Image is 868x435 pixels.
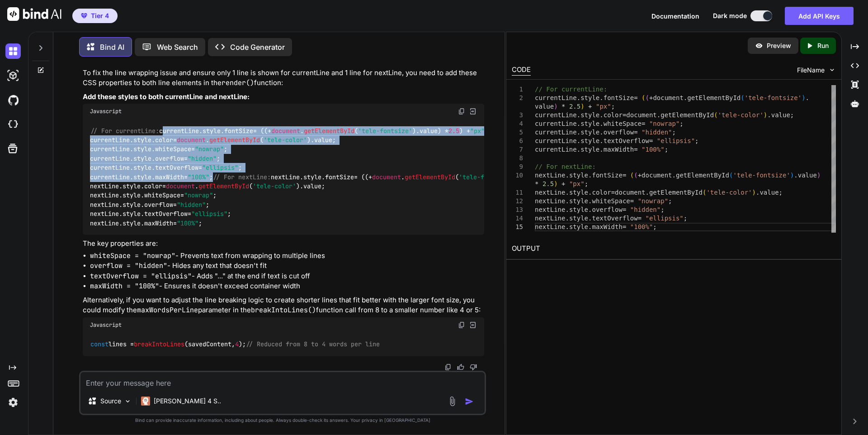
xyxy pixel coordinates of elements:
[133,136,151,144] span: style
[790,111,794,119] span: ;
[144,191,180,200] span: whiteSpace
[90,281,484,292] li: - Ensures it doesn't exceed container width
[642,120,645,127] span: =
[90,272,192,281] code: textOverflow = "ellipsis"
[642,172,672,179] span: document
[599,120,603,127] span: .
[729,172,733,179] span: (
[645,215,683,222] span: "ellipsis"
[512,128,523,137] div: 5
[599,146,603,153] span: .
[592,172,622,179] span: fontSize
[797,172,816,179] span: value
[565,215,569,222] span: .
[188,154,217,163] span: "hidden"
[565,197,569,205] span: .
[213,173,271,181] span: // For nextLine:
[72,9,118,23] button: premiumTier 4
[634,94,637,101] span: =
[90,261,484,271] li: - Hides any text that doesn't fit
[133,164,151,172] span: style
[144,219,173,227] span: maxWidth
[569,172,588,179] span: style
[649,120,679,127] span: "nowrap"
[134,340,184,349] span: breakIntoLines
[623,206,626,213] span: =
[588,206,592,213] span: .
[603,146,633,153] span: maxWidth
[535,172,565,179] span: nextLine
[535,197,565,205] span: nextLine
[672,129,675,136] span: ;
[576,94,580,101] span: .
[542,180,554,187] span: 2.5
[157,42,198,53] p: Web Search
[512,85,523,94] div: 1
[535,129,577,136] span: currentLine
[155,173,184,181] span: maxWidth
[83,239,484,249] p: The key properties are:
[637,215,641,222] span: =
[224,127,253,135] span: fontSize
[271,127,300,135] span: document
[90,271,484,282] li: - Adds "..." at the end if text is cut off
[717,111,763,119] span: 'tele-color'
[133,154,151,163] span: style
[569,197,588,205] span: style
[303,182,321,190] span: value
[592,206,622,213] span: overflow
[81,13,87,19] img: premium
[251,306,316,315] code: breakIntoLines()
[512,145,523,154] div: 7
[767,111,771,119] span: .
[656,137,694,144] span: "ellipsis"
[642,94,645,101] span: (
[569,180,585,187] span: "px"
[565,223,569,230] span: .
[535,120,577,127] span: currentLine
[155,136,173,144] span: color
[755,42,763,50] img: preview
[603,120,641,127] span: whiteSpace
[744,94,801,101] span: 'tele-fontsize'
[599,94,603,101] span: .
[405,173,455,181] span: getElementById
[767,41,791,50] p: Preview
[303,173,321,181] span: style
[123,210,141,218] span: style
[166,182,195,190] span: document
[458,108,465,115] img: copy
[630,197,633,205] span: =
[637,172,641,179] span: +
[90,282,159,291] code: maxWidth = "100%"
[512,154,523,163] div: 8
[828,66,836,74] img: chevron down
[596,103,611,110] span: "px"
[759,189,778,196] span: value
[576,120,580,127] span: .
[611,189,614,196] span: =
[588,197,592,205] span: .
[649,94,653,101] span: +
[177,136,206,144] span: document
[603,129,633,136] span: overflow
[512,163,523,171] div: 9
[785,7,854,25] button: Add API Keys
[457,363,464,371] img: like
[512,94,523,102] div: 2
[554,103,557,110] span: )
[90,339,381,349] code: lines = (savedContent, );
[246,340,380,349] span: // Reduced from 8 to 4 words per line
[470,127,485,135] span: "px"
[687,94,741,101] span: getElementById
[797,66,825,75] span: FileName
[660,111,714,119] span: getElementById
[642,129,672,136] span: "hidden"
[90,321,122,329] span: Javascript
[512,120,523,128] div: 4
[683,94,687,101] span: .
[90,251,484,261] li: - Prevents text from wrapping to multiple lines
[634,146,637,153] span: =
[569,223,588,230] span: style
[447,396,458,406] img: attachment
